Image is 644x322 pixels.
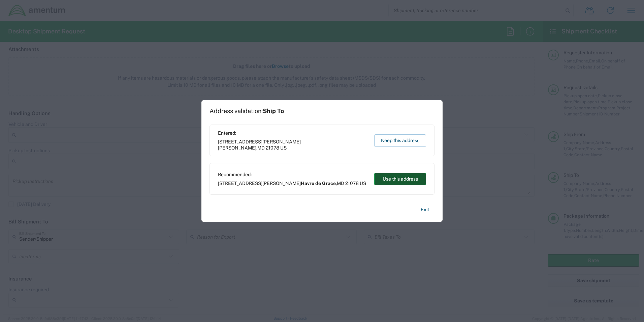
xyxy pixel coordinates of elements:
[218,139,368,151] span: [STREET_ADDRESS][PERSON_NAME] ,
[345,181,359,186] span: 21078
[210,107,284,115] h1: Address validation:
[218,171,366,178] span: Recommended:
[374,173,426,185] button: Use this address
[218,145,256,151] span: [PERSON_NAME]
[374,134,426,147] button: Keep this address
[301,181,336,186] span: Havre de Grace
[360,181,366,186] span: US
[280,145,287,151] span: US
[218,180,366,186] span: [STREET_ADDRESS][PERSON_NAME] ,
[415,204,434,216] button: Exit
[257,145,265,151] span: MD
[266,145,279,151] span: 21078
[337,181,344,186] span: MD
[218,130,368,136] span: Entered:
[263,107,284,114] span: Ship To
